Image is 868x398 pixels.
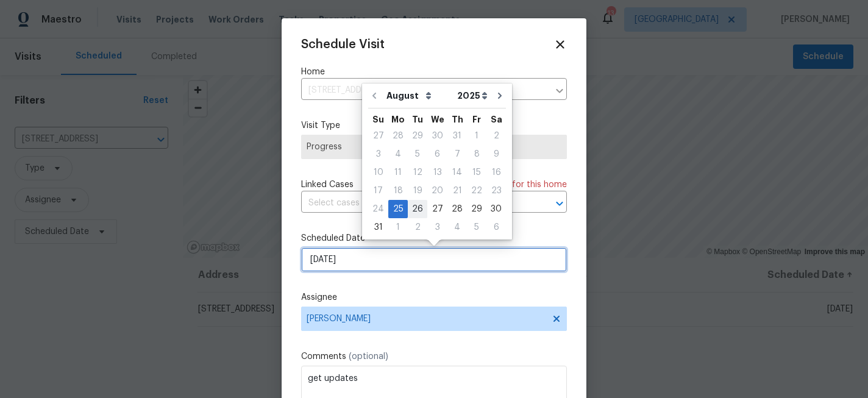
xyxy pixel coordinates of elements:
div: Tue Aug 05 2025 [408,145,427,163]
button: Open [551,195,568,212]
abbr: Thursday [452,115,463,124]
input: Select cases [301,194,533,213]
div: Sun Aug 17 2025 [368,182,388,200]
div: 2 [486,127,506,144]
label: Scheduled Date [301,232,567,244]
div: 26 [408,201,427,218]
div: 16 [486,164,506,181]
div: Fri Aug 08 2025 [467,145,486,163]
span: [PERSON_NAME] [307,314,546,324]
div: Mon Aug 04 2025 [388,145,408,163]
div: 7 [447,146,467,163]
div: Tue Jul 29 2025 [408,127,427,145]
div: 1 [388,219,408,236]
div: Sat Aug 30 2025 [486,200,506,218]
div: 27 [427,201,447,218]
div: 17 [368,182,388,199]
div: Sun Aug 10 2025 [368,163,388,182]
select: Year [454,87,491,105]
div: Sat Sep 06 2025 [486,218,506,236]
div: 8 [467,146,486,163]
div: 23 [486,182,506,199]
div: 25 [388,201,408,218]
div: Thu Aug 14 2025 [447,163,467,182]
abbr: Wednesday [431,115,444,124]
div: Tue Aug 12 2025 [408,163,427,182]
div: 31 [368,219,388,236]
div: Mon Aug 18 2025 [388,182,408,200]
div: Wed Aug 06 2025 [427,145,447,163]
div: Mon Aug 11 2025 [388,163,408,182]
div: Wed Sep 03 2025 [427,218,447,236]
div: Fri Aug 29 2025 [467,200,486,218]
div: 10 [368,164,388,181]
label: Home [301,66,567,78]
div: Fri Aug 01 2025 [467,127,486,145]
div: Wed Aug 20 2025 [427,182,447,200]
div: 15 [467,164,486,181]
span: Schedule Visit [301,38,385,51]
abbr: Tuesday [412,115,423,124]
div: 5 [467,219,486,236]
div: 22 [467,182,486,199]
div: 4 [447,219,467,236]
div: 27 [368,127,388,144]
div: Tue Aug 26 2025 [408,200,427,218]
div: 4 [388,146,408,163]
div: Thu Aug 28 2025 [447,200,467,218]
div: Fri Sep 05 2025 [467,218,486,236]
div: Sun Aug 24 2025 [368,200,388,218]
div: Sun Aug 03 2025 [368,145,388,163]
button: Go to next month [491,84,509,108]
div: Sat Aug 02 2025 [486,127,506,145]
div: Sun Aug 31 2025 [368,218,388,236]
div: Wed Jul 30 2025 [427,127,447,145]
div: Fri Aug 22 2025 [467,182,486,200]
div: 9 [486,146,506,163]
div: 18 [388,182,408,199]
div: Mon Aug 25 2025 [388,200,408,218]
div: 2 [408,219,427,236]
div: 12 [408,164,427,181]
abbr: Friday [472,115,481,124]
span: (optional) [349,352,388,361]
label: Comments [301,350,567,363]
div: 30 [486,201,506,218]
div: 29 [467,201,486,218]
span: Progress [307,141,561,153]
div: 14 [447,164,467,181]
div: Mon Sep 01 2025 [388,218,408,236]
label: Visit Type [301,119,567,132]
div: 30 [427,127,447,144]
div: 28 [447,201,467,218]
div: 28 [388,127,408,144]
div: 19 [408,182,427,199]
div: Mon Jul 28 2025 [388,127,408,145]
div: 29 [408,127,427,144]
div: Sun Jul 27 2025 [368,127,388,145]
abbr: Saturday [491,115,502,124]
div: 3 [427,219,447,236]
div: Thu Jul 31 2025 [447,127,467,145]
div: Sat Aug 16 2025 [486,163,506,182]
div: 24 [368,201,388,218]
abbr: Monday [391,115,405,124]
div: Thu Aug 21 2025 [447,182,467,200]
div: Thu Sep 04 2025 [447,218,467,236]
div: 20 [427,182,447,199]
div: 11 [388,164,408,181]
select: Month [383,87,454,105]
div: 6 [486,219,506,236]
div: Tue Aug 19 2025 [408,182,427,200]
div: 5 [408,146,427,163]
input: Enter in an address [301,81,549,100]
div: Wed Aug 13 2025 [427,163,447,182]
div: Fri Aug 15 2025 [467,163,486,182]
div: Tue Sep 02 2025 [408,218,427,236]
div: Sat Aug 23 2025 [486,182,506,200]
button: Go to previous month [365,84,383,108]
div: 1 [467,127,486,144]
div: Sat Aug 09 2025 [486,145,506,163]
div: Wed Aug 27 2025 [427,200,447,218]
span: Close [553,38,567,51]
